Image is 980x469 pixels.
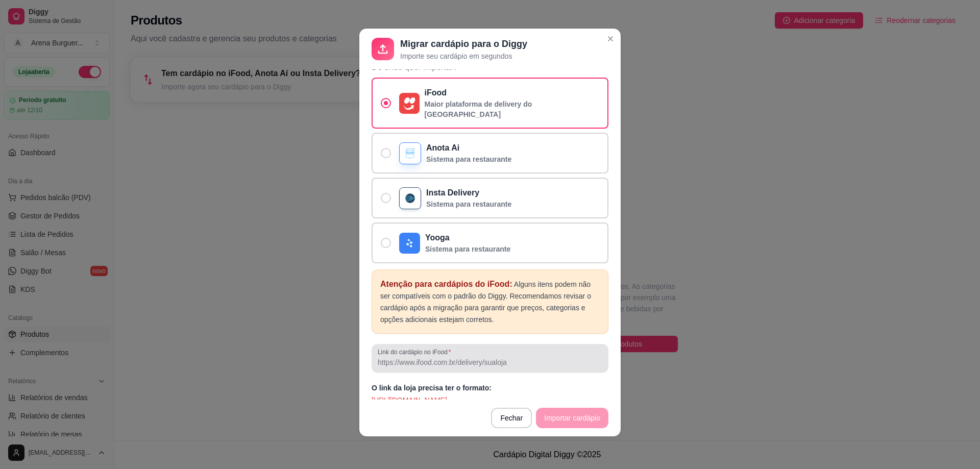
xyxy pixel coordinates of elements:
[380,278,600,325] p: Alguns itens podem não ser compatíveis com o padrão do Diggy. Recomendamos revisar o cardápio apó...
[425,99,600,119] p: Maior plataforma de delivery do [GEOGRAPHIC_DATA]
[425,244,510,254] p: Sistema para restaurante
[372,61,608,263] div: De onde quer importar?
[426,187,511,199] p: Insta Delivery
[372,384,492,392] span: O link da loja precisa ter o formato:
[425,232,510,244] p: Yooga
[403,237,416,250] img: yooga
[602,31,619,47] button: Close
[491,408,532,428] button: Fechar
[378,348,454,356] label: Link do cardápio no iFood
[404,147,416,160] img: anota ai
[372,395,608,405] p: [URL][DOMAIN_NAME]
[400,37,527,51] p: Migrar cardápio para o Diggy
[425,87,600,99] p: iFood
[404,192,416,205] img: insta delivery
[378,357,602,367] input: Link do cardápio no iFood
[426,154,511,164] p: Sistema para restaurante
[426,199,511,209] p: Sistema para restaurante
[380,280,512,288] span: Atenção para cardápios do iFood:
[426,142,511,154] p: Anota Ai
[403,97,415,110] img: ifood_logo
[400,51,527,61] p: Importe seu cardápio em segundos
